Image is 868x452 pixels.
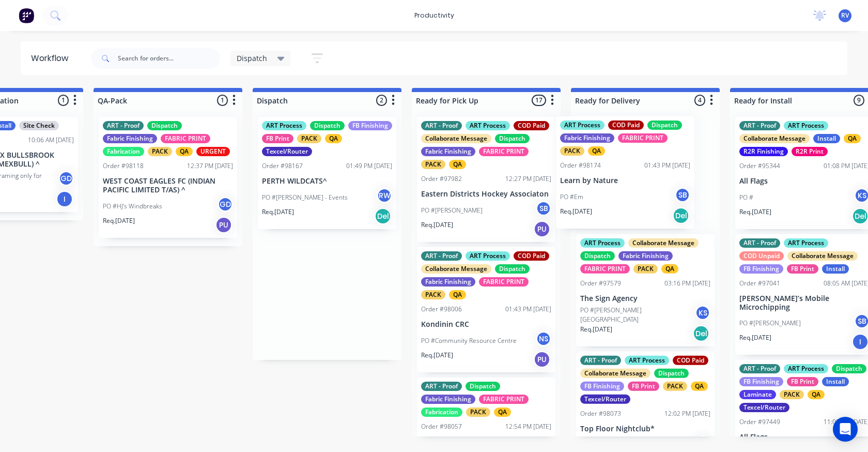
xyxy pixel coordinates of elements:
span: RV [841,11,849,20]
div: Workflow [31,52,73,65]
span: Dispatch [237,53,267,64]
img: Factory [19,8,34,23]
input: Search for orders... [118,48,220,69]
div: productivity [409,8,459,23]
div: Open Intercom Messenger [833,417,858,442]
